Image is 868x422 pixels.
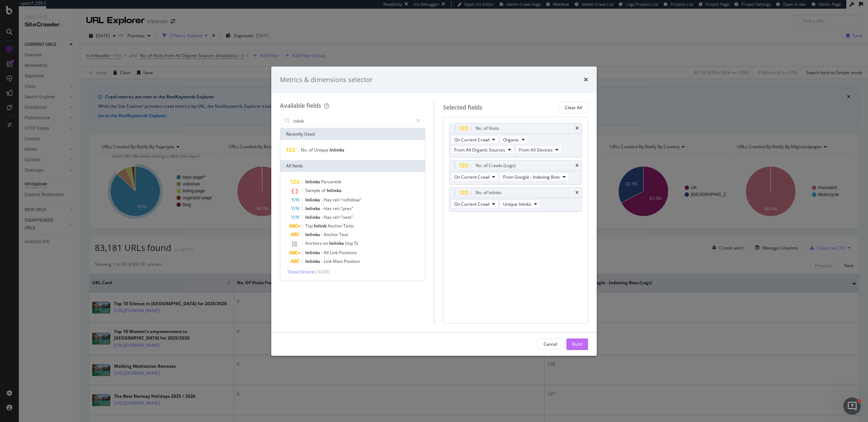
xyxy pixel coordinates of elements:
span: - [321,250,324,256]
span: Inlinks [327,187,341,193]
button: On Current Crawl [451,200,498,208]
span: Unique [314,147,329,153]
span: of [309,147,314,153]
div: Metrics & dimensions selector [280,75,373,85]
span: Has [324,214,333,220]
div: Build [572,341,582,347]
span: Sample [305,187,322,193]
span: Link [324,258,333,264]
span: On Current Crawl [454,137,489,143]
div: No. of InlinkstimesOn Current CrawlUnique Inlinks [449,187,582,212]
span: - [321,231,324,238]
div: Recently Used [280,128,425,140]
span: Inlinks [305,258,321,264]
button: Clear All [559,102,588,113]
span: 5) [354,240,358,246]
span: of [322,187,327,193]
button: Cancel [537,338,563,350]
span: rel="next" [333,214,353,220]
span: Inlinks [305,197,321,203]
span: On Current Crawl [454,174,489,180]
div: No. of Crawls (Logs) [476,162,516,169]
div: modal [271,67,597,356]
iframe: Intercom live chat [843,397,861,415]
div: times [575,191,579,195]
div: No. of Inlinks [476,189,501,196]
button: Build [566,338,588,350]
span: Inlinks [305,179,321,185]
div: Clear All [565,105,582,111]
span: Position [344,258,360,264]
button: On Current Crawl [451,135,498,144]
span: From All Devices [519,147,553,153]
span: Main [333,258,344,264]
span: ( 10 / 28 ) [315,269,329,275]
div: Selected fields [443,103,482,112]
button: From All Devices [516,145,562,154]
span: All [324,250,330,256]
span: Anchor [324,231,339,238]
div: No. of Visits [476,125,499,132]
span: On Current Crawl [454,201,489,207]
span: Organic [503,137,519,143]
div: times [584,75,588,85]
span: (top [345,240,354,246]
span: Inlinks [305,231,321,238]
span: Has [324,205,333,212]
span: Texts [343,223,354,229]
span: Inlinks [305,250,321,256]
div: Available fields [280,102,321,110]
span: Anchor [328,223,343,229]
span: Percentile [321,179,341,185]
div: times [575,163,579,168]
span: Link [330,250,339,256]
span: Anchors [305,240,323,246]
span: From Google - Indexing Bots [503,174,560,180]
div: Cancel [544,341,557,347]
span: - [321,258,324,264]
span: Show 10 more [288,269,314,275]
span: rel="nofollow" [333,197,361,203]
div: All fields [280,160,425,172]
span: Inlinks [329,240,345,246]
span: Top [305,223,314,229]
span: Text [339,231,348,238]
span: Has [324,197,333,203]
button: Organic [500,135,528,144]
span: Positions [339,250,357,256]
span: Inlinks [305,205,321,212]
span: No. [301,147,309,153]
span: - [321,197,324,203]
button: From Google - Indexing Bots [500,172,569,181]
span: From All Organic Sources [454,147,505,153]
button: From All Organic Sources [451,145,514,154]
span: - [321,205,324,212]
span: - [321,214,324,220]
span: Inlinks [305,214,321,220]
button: On Current Crawl [451,172,498,181]
span: Unique Inlinks [503,201,531,207]
input: Search by field name [293,115,413,126]
span: on [323,240,329,246]
div: No. of VisitstimesOn Current CrawlOrganicFrom All Organic SourcesFrom All Devices [449,123,582,157]
div: times [575,126,579,131]
div: No. of Crawls (Logs)timesOn Current CrawlFrom Google - Indexing Bots [449,160,582,184]
span: Inlinks [329,147,344,153]
button: Unique Inlinks [500,200,540,208]
span: rel="prev" [333,205,353,212]
span: Inlink [314,223,328,229]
